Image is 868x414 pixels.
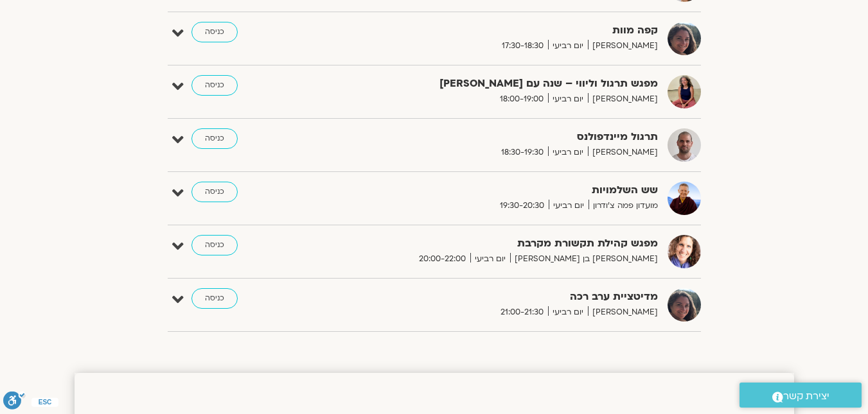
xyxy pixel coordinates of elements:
span: 19:30-20:30 [495,199,549,212]
a: כניסה [191,182,238,202]
strong: תרגול מיינדפולנס [343,128,658,146]
a: כניסה [191,128,238,149]
span: 17:30-18:30 [497,39,548,53]
span: יום רביעי [549,199,589,212]
span: [PERSON_NAME] [588,306,658,319]
a: יצירת קשר [740,383,862,408]
strong: שש השלמויות [343,182,658,199]
span: [PERSON_NAME] [588,146,658,159]
span: מועדון פמה צ'ודרון [589,199,658,212]
span: 20:00-22:00 [414,252,470,266]
span: 18:30-19:30 [497,146,548,159]
span: [PERSON_NAME] [588,92,658,106]
span: יום רביעי [548,306,588,319]
span: יצירת קשר [783,388,829,405]
span: 21:00-21:30 [496,306,548,319]
strong: מפגש תרגול וליווי – שנה עם [PERSON_NAME] [343,75,658,92]
span: 18:00-19:00 [495,92,548,106]
a: כניסה [191,75,238,96]
span: [PERSON_NAME] בן [PERSON_NAME] [510,252,658,266]
strong: קפה מוות [343,22,658,39]
span: יום רביעי [470,252,510,266]
a: כניסה [191,22,238,42]
a: כניסה [191,235,238,255]
a: כניסה [191,288,238,309]
span: יום רביעי [548,39,588,53]
span: יום רביעי [548,146,588,159]
strong: מדיטציית ערב רכה [343,288,658,306]
span: [PERSON_NAME] [588,39,658,53]
span: יום רביעי [548,92,588,106]
strong: מפגש קהילת תקשורת מקרבת [343,235,658,252]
